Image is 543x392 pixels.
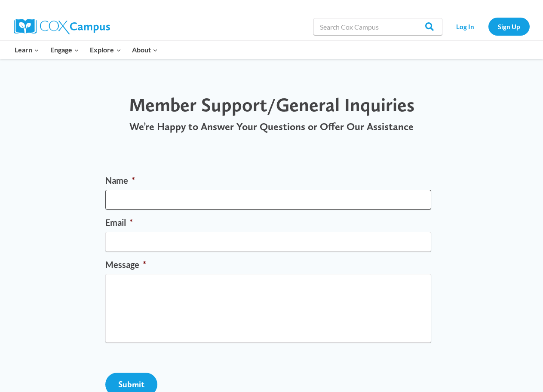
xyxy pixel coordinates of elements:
span: Member Support/General Inquiries [129,93,414,116]
a: Sign Up [488,18,530,35]
a: Log In [447,18,484,35]
nav: Secondary Navigation [447,18,530,35]
input: Search Cox Campus [313,18,442,35]
label: Name [105,175,431,186]
button: Child menu of Learn [9,41,45,59]
label: Message [105,259,431,270]
button: Child menu of About [126,41,163,59]
label: Email [105,217,431,228]
nav: Primary Navigation [9,41,163,59]
button: Child menu of Engage [45,41,85,59]
button: Child menu of Explore [85,41,127,59]
img: Cox Campus [14,19,110,34]
p: We’re Happy to Answer Your Questions or Offer Our Assistance [105,121,438,133]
